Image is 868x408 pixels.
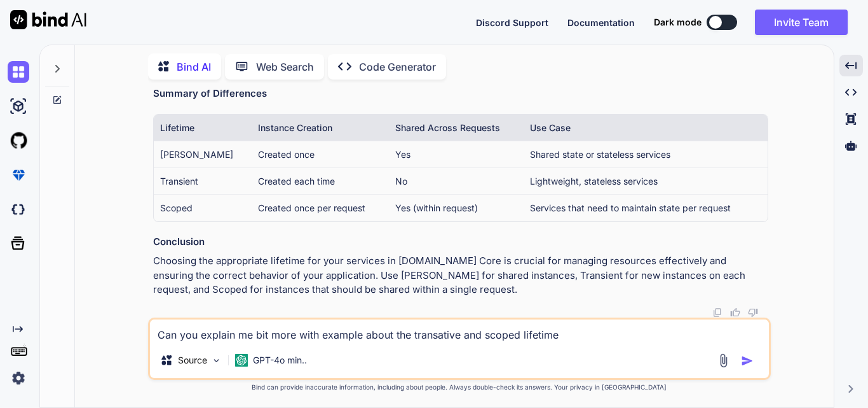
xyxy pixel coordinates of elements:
[153,235,768,250] h3: Conclusion
[524,141,768,167] td: Shared state or stateless services
[253,354,307,367] p: GPT-4o min..
[211,355,222,366] img: Pick Models
[8,164,29,186] img: premium
[252,167,389,194] td: Created each time
[8,130,29,151] img: githubLight
[252,194,389,221] td: Created once per request
[524,167,768,194] td: Lightweight, stateless services
[389,141,523,167] td: Yes
[476,17,548,28] span: Discord Support
[150,320,769,342] textarea: Can you explain me bit more with example about the transative and scoped lifetime
[8,61,29,83] img: chat
[389,194,523,221] td: Yes (within request)
[154,141,252,167] td: [PERSON_NAME]
[741,355,754,367] img: icon
[567,16,635,29] button: Documentation
[389,167,523,194] td: No
[153,254,768,297] p: Choosing the appropriate lifetime for your services in [DOMAIN_NAME] Core is crucial for managing...
[389,115,523,141] th: Shared Across Requests
[359,59,436,74] p: Code Generator
[567,17,635,28] span: Documentation
[148,383,771,392] p: Bind can provide inaccurate information, including about people. Always double-check its answers....
[755,10,848,35] button: Invite Team
[252,141,389,167] td: Created once
[716,353,731,368] img: attachment
[256,59,314,74] p: Web Search
[154,194,252,221] td: Scoped
[154,115,252,141] th: Lifetime
[476,16,548,29] button: Discord Support
[654,16,702,29] span: Dark mode
[748,307,758,318] img: dislike
[8,199,29,220] img: darkCloudIdeIcon
[10,10,86,29] img: Bind AI
[524,194,768,221] td: Services that need to maintain state per request
[712,307,722,318] img: copy
[8,367,29,389] img: settings
[154,167,252,194] td: Transient
[524,115,768,141] th: Use Case
[178,354,207,367] p: Source
[235,354,248,367] img: GPT-4o mini
[252,115,389,141] th: Instance Creation
[8,95,29,117] img: ai-studio
[153,87,768,101] h3: Summary of Differences
[177,59,211,74] p: Bind AI
[730,307,740,318] img: like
